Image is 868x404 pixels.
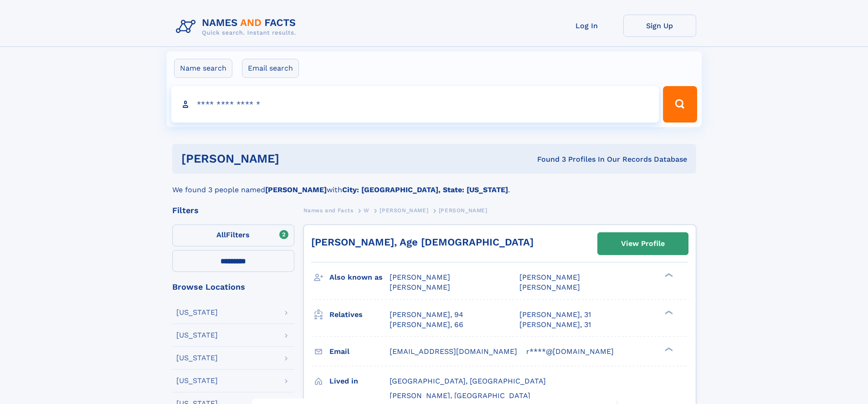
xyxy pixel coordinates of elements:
[172,174,696,195] div: We found 3 people named with .
[329,270,390,285] h3: Also known as
[439,207,488,214] span: [PERSON_NAME]
[171,86,659,123] input: search input
[519,310,591,320] a: [PERSON_NAME], 31
[380,205,428,216] a: [PERSON_NAME]
[174,59,232,78] label: Name search
[408,154,687,164] div: Found 3 Profiles In Our Records Database
[598,233,688,255] a: View Profile
[623,15,696,37] a: Sign Up
[390,310,463,320] a: [PERSON_NAME], 94
[519,273,580,281] span: [PERSON_NAME]
[242,59,299,78] label: Email search
[390,320,463,330] a: [PERSON_NAME], 66
[364,205,370,216] a: W
[311,236,534,248] a: [PERSON_NAME], Age [DEMOGRAPHIC_DATA]
[663,86,697,123] button: Search Button
[621,233,665,254] div: View Profile
[216,230,226,239] span: All
[519,320,591,330] a: [PERSON_NAME], 31
[390,273,450,281] span: [PERSON_NAME]
[519,283,580,291] span: [PERSON_NAME]
[390,391,530,400] span: [PERSON_NAME], [GEOGRAPHIC_DATA]
[181,153,408,164] h1: [PERSON_NAME]
[550,15,623,37] a: Log In
[329,307,390,322] h3: Relatives
[329,344,390,359] h3: Email
[663,346,673,352] div: ❯
[329,373,390,389] h3: Lived in
[380,207,428,214] span: [PERSON_NAME]
[342,185,508,194] b: City: [GEOGRAPHIC_DATA], State: [US_STATE]
[176,377,218,384] div: [US_STATE]
[176,332,218,339] div: [US_STATE]
[390,377,546,385] span: [GEOGRAPHIC_DATA], [GEOGRAPHIC_DATA]
[390,283,450,291] span: [PERSON_NAME]
[172,283,294,291] div: Browse Locations
[176,354,218,362] div: [US_STATE]
[303,205,354,216] a: Names and Facts
[172,225,294,246] label: Filters
[364,207,370,214] span: W
[265,185,327,194] b: [PERSON_NAME]
[663,272,673,278] div: ❯
[663,309,673,315] div: ❯
[172,206,294,215] div: Filters
[176,309,218,316] div: [US_STATE]
[390,347,517,356] span: [EMAIL_ADDRESS][DOMAIN_NAME]
[172,15,303,39] img: Logo Names and Facts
